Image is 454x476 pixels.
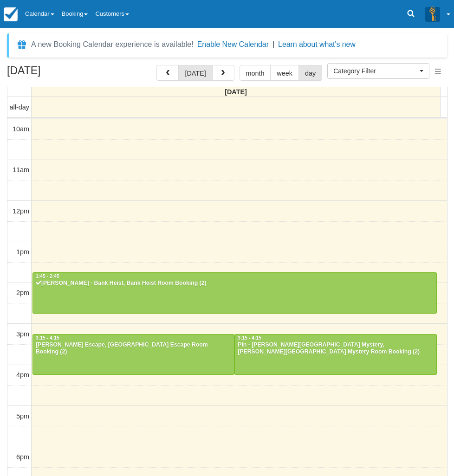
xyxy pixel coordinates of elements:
[32,334,234,375] a: 3:15 - 4:15[PERSON_NAME] Escape, [GEOGRAPHIC_DATA] Escape Room Booking (2)
[13,207,29,215] span: 12pm
[35,280,434,287] div: [PERSON_NAME] - Bank Heist, Bank Heist Room Booking (2)
[16,248,29,256] span: 1pm
[237,341,434,356] div: Pin - [PERSON_NAME][GEOGRAPHIC_DATA] Mystery, [PERSON_NAME][GEOGRAPHIC_DATA] Mystery Room Booking...
[31,39,194,50] div: A new Booking Calendar experience is available!
[36,335,59,341] span: 3:15 - 4:15
[225,88,247,96] span: [DATE]
[7,65,124,82] h2: [DATE]
[32,272,437,313] a: 1:45 - 2:45[PERSON_NAME] - Bank Heist, Bank Heist Room Booking (2)
[238,335,261,341] span: 3:15 - 4:15
[240,65,271,81] button: month
[270,65,299,81] button: week
[327,63,429,79] button: Category Filter
[13,125,29,133] span: 10am
[333,66,417,76] span: Category Filter
[35,341,232,356] div: [PERSON_NAME] Escape, [GEOGRAPHIC_DATA] Escape Room Booking (2)
[36,274,59,279] span: 1:45 - 2:45
[425,6,440,21] img: A3
[16,289,29,296] span: 2pm
[16,330,29,338] span: 3pm
[178,65,212,81] button: [DATE]
[16,371,29,379] span: 4pm
[197,40,269,49] button: Enable New Calendar
[272,40,274,48] span: |
[298,65,322,81] button: day
[13,166,29,174] span: 11am
[10,103,29,111] span: all-day
[234,334,436,375] a: 3:15 - 4:15Pin - [PERSON_NAME][GEOGRAPHIC_DATA] Mystery, [PERSON_NAME][GEOGRAPHIC_DATA] Mystery R...
[278,40,356,48] a: Learn about what's new
[16,453,29,461] span: 6pm
[4,7,18,21] img: checkfront-main-nav-mini-logo.png
[16,412,29,420] span: 5pm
